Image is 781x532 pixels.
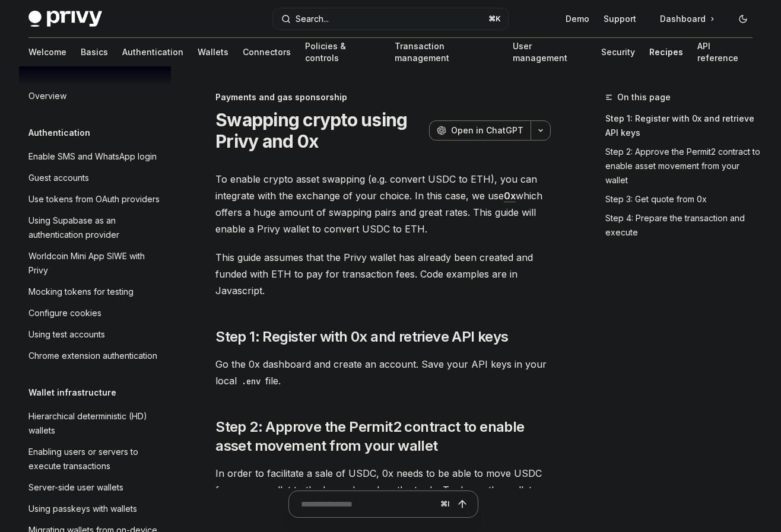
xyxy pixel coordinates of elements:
[215,91,551,103] div: Payments and gas sponsorship
[566,13,589,25] a: Demo
[28,306,101,320] div: Configure cookies
[215,418,551,455] span: Step 2: Approve the Permit2 contract to enable asset movement from your wallet
[28,149,157,164] div: Enable SMS and WhatsApp login
[605,190,762,209] a: Step 3: Get quote from 0x
[454,496,471,512] button: Send message
[697,38,753,66] a: API reference
[660,13,706,25] span: Dashboard
[215,465,551,531] span: In order to facilitate a sale of USDC, 0x needs to be able to move USDC from your wallet to the b...
[215,109,424,152] h1: Swapping crypto using Privy and 0x
[429,120,531,141] button: Open in ChatGPT
[605,142,762,190] a: Step 2: Approve the Permit2 contract to enable asset movement from your wallet
[28,126,90,140] h5: Authentication
[28,409,164,438] div: Hierarchical deterministic (HD) wallets
[605,209,762,242] a: Step 4: Prepare the transaction and execute
[650,9,724,28] a: Dashboard
[19,345,171,367] a: Chrome extension authentication
[28,502,137,516] div: Using passkeys with wallets
[504,190,516,202] a: 0x
[215,327,508,346] span: Step 1: Register with 0x and retrieve API keys
[19,146,171,167] a: Enable SMS and WhatsApp login
[28,327,105,342] div: Using test accounts
[19,406,171,441] a: Hierarchical deterministic (HD) wallets
[273,8,508,30] button: Open search
[19,167,171,189] a: Guest accounts
[215,249,551,299] span: This guide assumes that the Privy wallet has already been created and funded with ETH to pay for ...
[604,13,636,25] a: Support
[81,38,108,66] a: Basics
[28,89,66,103] div: Overview
[19,246,171,281] a: Worldcoin Mini App SIWE with Privy
[395,38,499,66] a: Transaction management
[215,356,551,389] span: Go the 0x dashboard and create an account. Save your API keys in your local file.
[19,281,171,302] a: Mocking tokens for testing
[28,38,66,66] a: Welcome
[19,302,171,324] a: Configure cookies
[601,38,635,66] a: Security
[19,210,171,246] a: Using Supabase as an authentication provider
[237,375,265,388] code: .env
[305,38,380,66] a: Policies & controls
[19,498,171,520] a: Using passkeys with wallets
[198,38,228,66] a: Wallets
[243,38,291,66] a: Connectors
[488,14,501,24] span: ⌘ K
[28,386,116,400] h5: Wallet infrastructure
[617,90,671,104] span: On this page
[19,441,171,477] a: Enabling users or servers to execute transactions
[28,11,102,27] img: dark logo
[28,249,164,278] div: Worldcoin Mini App SIWE with Privy
[734,9,753,28] button: Toggle dark mode
[296,12,329,26] div: Search...
[513,38,587,66] a: User management
[28,285,134,299] div: Mocking tokens for testing
[28,214,164,242] div: Using Supabase as an authentication provider
[19,324,171,345] a: Using test accounts
[605,109,762,142] a: Step 1: Register with 0x and retrieve API keys
[122,38,183,66] a: Authentication
[28,192,160,206] div: Use tokens from OAuth providers
[19,85,171,107] a: Overview
[451,125,523,136] span: Open in ChatGPT
[28,480,123,495] div: Server-side user wallets
[28,171,89,185] div: Guest accounts
[28,445,164,473] div: Enabling users or servers to execute transactions
[649,38,683,66] a: Recipes
[19,477,171,498] a: Server-side user wallets
[215,171,551,237] span: To enable crypto asset swapping (e.g. convert USDC to ETH), you can integrate with the exchange o...
[28,349,157,363] div: Chrome extension authentication
[301,491,436,517] input: Ask a question...
[19,189,171,210] a: Use tokens from OAuth providers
